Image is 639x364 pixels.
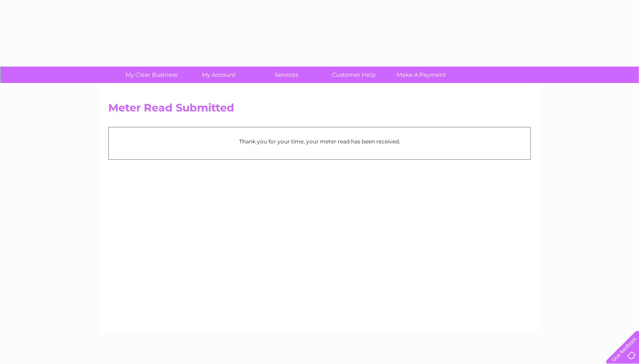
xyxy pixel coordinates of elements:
[250,67,323,83] a: Services
[317,67,390,83] a: Customer Help
[113,137,526,146] p: Thank you for your time, your meter read has been received.
[182,67,256,83] a: My Account
[385,67,458,83] a: Make A Payment
[115,67,188,83] a: My Clear Business
[108,102,531,119] h2: Meter Read Submitted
